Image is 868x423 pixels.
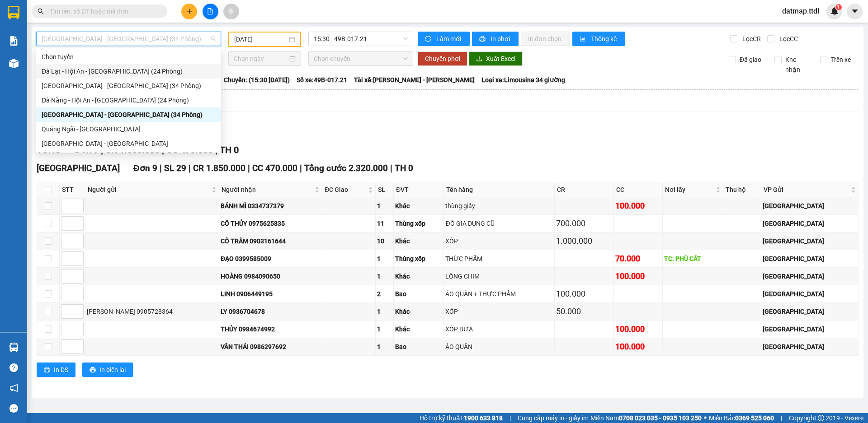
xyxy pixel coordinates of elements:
div: Đà Lạt - Hội An - [GEOGRAPHIC_DATA] (24 Phòng) [42,66,216,76]
span: ⚪️ [704,416,707,420]
strong: 0369 525 060 [735,414,774,422]
span: TH 0 [220,144,239,155]
div: 1 [377,307,392,316]
th: Tên hàng [444,182,555,197]
div: Quảng Ngãi - [GEOGRAPHIC_DATA] [42,124,216,134]
div: Chọn tuyến [42,52,216,62]
div: Thùng xốp [395,254,442,264]
div: [GEOGRAPHIC_DATA] [763,254,857,264]
span: SL 29 [164,163,186,173]
img: warehouse-icon [9,343,19,352]
div: 100.000 [556,288,612,300]
div: THỦY 0984674992 [221,324,321,334]
div: ÁO QUẦN + THỰC PHẨM [445,289,553,299]
div: 70.000 [615,252,661,265]
span: search [38,8,44,14]
div: Khác [395,324,442,334]
button: printerIn phơi [472,32,519,46]
div: Khác [395,271,442,281]
span: VP Gửi [764,185,849,195]
div: Đà Lạt - Hội An - Đà Nẵng (24 Phòng) [36,64,221,79]
span: CR : [7,58,21,67]
th: Thu hộ [723,182,761,197]
div: HẢO [8,28,99,39]
td: Đà Nẵng [761,303,859,321]
span: copyright [818,415,824,421]
div: ĐỒ GIA DỤNG CŨ [445,218,553,228]
td: Đà Nẵng [761,338,859,356]
button: caret-down [847,4,863,19]
span: Miền Bắc [709,413,774,423]
div: [PERSON_NAME] 0905728364 [87,307,217,316]
button: bar-chartThống kê [572,32,625,46]
span: Tài xế: [PERSON_NAME] - [PERSON_NAME] [354,75,475,85]
div: [GEOGRAPHIC_DATA] [763,218,857,228]
span: Đà Nẵng - Đà Lạt (34 Phòng) [42,32,216,46]
span: Gửi: [8,8,22,17]
th: STT [60,182,85,197]
button: Chuyển phơi [418,51,467,66]
span: | [160,163,162,173]
div: Đà Nẵng - Đà Lạt (34 Phòng) [36,107,221,122]
input: 13/08/2025 [234,34,287,44]
div: LINH 0906449195 [221,289,321,299]
span: Chọn chuyến [314,52,408,65]
span: Kho nhận [782,55,813,74]
img: icon-new-feature [830,7,839,15]
span: Miền Nam [590,413,702,423]
div: Đà Lạt - Quảng Ngãi [36,136,221,151]
span: download [476,56,482,63]
button: plus [181,4,197,19]
div: SƠN [106,28,198,39]
span: message [9,404,18,413]
span: question-circle [9,363,18,372]
div: [GEOGRAPHIC_DATA] [763,236,857,246]
td: Đà Nẵng [761,197,859,215]
div: 1 [377,254,392,264]
span: caret-down [851,7,859,15]
td: Đà Nẵng [761,268,859,285]
div: 100.000 [615,323,661,335]
div: CÔ TRÂM 0903161644 [221,236,321,246]
span: Tổng cước 2.320.000 [304,163,388,173]
div: Khác [395,201,442,211]
div: 10 [377,236,392,246]
span: | [248,163,250,173]
button: syncLàm mới [418,32,470,46]
span: Lọc CR [739,34,762,44]
div: 1 [377,342,392,352]
span: printer [90,367,96,374]
div: Quảng Ngãi - Đà Lạt [36,122,221,136]
div: CÔ THỦY 0975625835 [221,218,321,228]
td: Đà Nẵng [761,285,859,303]
button: downloadXuất Excel [469,51,523,66]
span: | [781,413,782,423]
span: 1 [837,4,840,10]
img: logo-vxr [8,6,19,19]
div: Khác [395,236,442,246]
div: Bao [395,289,442,299]
div: TC: PHÙ CÁT [664,254,722,264]
td: Đà Nẵng [761,250,859,268]
span: aim [228,8,234,14]
span: TH 0 [395,163,413,173]
div: 100.000 [615,340,661,353]
div: 1.000.000 [556,235,612,247]
span: Lọc CC [776,34,799,44]
div: [GEOGRAPHIC_DATA] [106,8,198,28]
span: In biên lai [99,365,126,375]
div: 50.000 [556,305,612,318]
span: Hỗ trợ kỹ thuật: [420,413,503,423]
span: 15:30 - 49B-017.21 [314,32,408,46]
button: In đơn chọn [521,32,570,46]
div: Đà Lạt - Đà Nẵng (34 Phòng) [36,79,221,93]
div: 0976451153 [106,39,198,51]
div: Khác [395,307,442,316]
div: 1 [377,271,392,281]
div: ÁO QUẦN [445,342,553,352]
th: CR [555,182,614,197]
div: LY 0936704678 [221,307,321,316]
div: 0982739693 [8,39,99,51]
span: Xuất Excel [486,54,515,64]
th: CC [614,182,663,197]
